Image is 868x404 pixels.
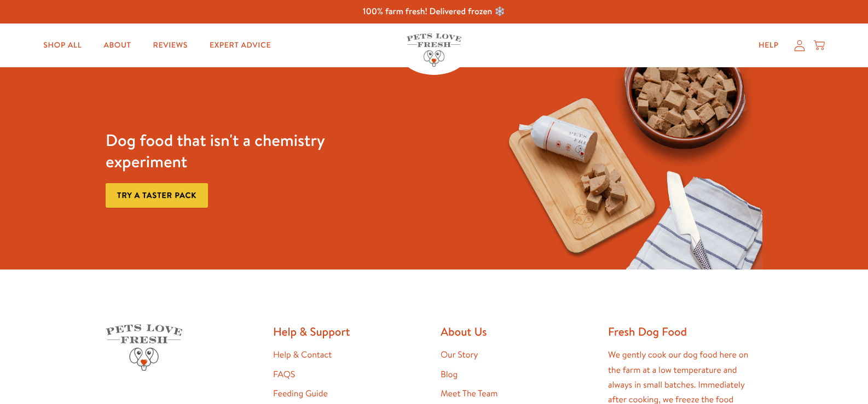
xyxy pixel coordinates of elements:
[201,34,280,56] a: Expert Advice
[441,349,478,361] a: Our Story
[106,183,208,208] a: Try a taster pack
[441,388,497,400] a: Meet The Team
[106,130,374,172] h3: Dog food that isn't a chemistry experiment
[144,34,196,56] a: Reviews
[608,324,762,339] h2: Fresh Dog Food
[441,324,595,339] h2: About Us
[750,34,788,56] a: Help
[273,368,295,380] a: FAQS
[407,33,461,67] img: Pets Love Fresh
[273,349,332,361] a: Help & Contact
[273,324,427,339] h2: Help & Support
[34,34,90,56] a: Shop All
[441,368,458,380] a: Blog
[95,34,140,56] a: About
[273,388,328,400] a: Feeding Guide
[106,324,182,371] img: Pets Love Fresh
[494,67,762,270] img: Fussy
